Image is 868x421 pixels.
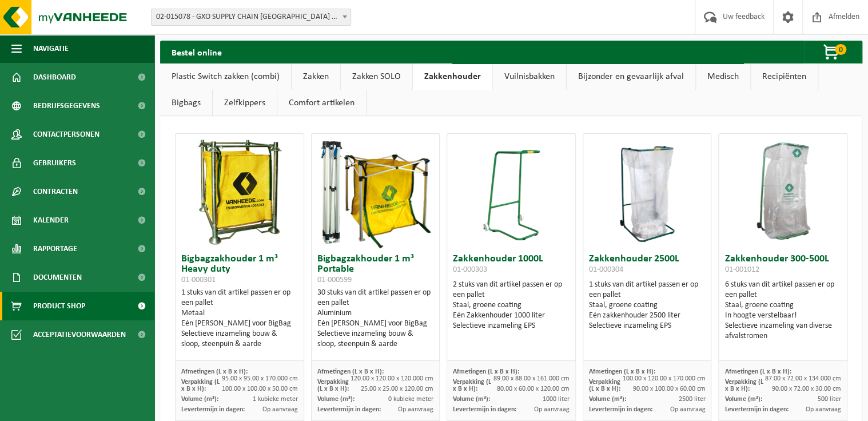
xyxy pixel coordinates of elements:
[670,406,705,413] span: Op aanvraag
[181,406,245,413] span: Levertermijn in dagen:
[253,396,298,403] span: 1 kubieke meter
[589,300,706,311] div: Staal, groene coating
[751,63,818,90] a: Recipiënten
[413,63,492,90] a: Zakkenhouder
[835,44,846,55] span: 0
[589,379,620,392] span: Verpakking (L x B x H):
[262,406,298,413] span: Op aanvraag
[181,254,298,285] h3: Bigbagzakhouder 1 m³ Heavy duty
[33,320,126,349] span: Acceptatievoorwaarden
[317,319,434,329] div: Eén [PERSON_NAME] voor BigBag
[724,368,791,375] span: Afmetingen (L x B x H):
[619,134,676,248] img: 01-000304
[632,386,705,392] span: 90.00 x 100.00 x 60.00 cm
[388,396,433,403] span: 0 kubieke meter
[317,254,434,285] h3: Bigbagzakhouder 1 m³ Portable
[589,265,623,274] span: 01-000304
[317,288,434,349] div: 30 stuks van dit artikel passen er op een pallet
[453,406,516,413] span: Levertermijn in dagen:
[453,379,491,392] span: Verpakking (L x B x H):
[152,9,351,25] span: 02-015078 - GXO SUPPLY CHAIN ANTWERPEN MAG. ORION - ANTWERPEN
[453,300,570,311] div: Staal, groene coating
[765,375,841,382] span: 87.00 x 72.00 x 134.000 cm
[33,92,100,120] span: Bedrijfsgegevens
[33,63,76,92] span: Dashboard
[589,280,706,331] div: 1 stuks van dit artikel passen er op een pallet
[453,280,570,331] div: 2 stuks van dit artikel passen er op een pallet
[493,375,570,382] span: 89.00 x 88.00 x 161.000 cm
[341,63,412,90] a: Zakken SOLO
[318,134,432,248] img: 01-000599
[726,134,840,248] img: 01-001012
[589,311,706,321] div: Eén zakkenhouder 2500 liter
[33,235,77,263] span: Rapportage
[213,90,277,116] a: Zelfkippers
[543,396,570,403] span: 1000 liter
[317,379,349,392] span: Verpakking (L x B x H):
[567,63,695,90] a: Bijzonder en gevaarlijk afval
[182,134,297,248] img: 01-000301
[361,386,433,392] span: 25.00 x 25.00 x 120.00 cm
[589,406,652,413] span: Levertermijn in dagen:
[724,396,762,403] span: Volume (m³):
[151,9,351,26] span: 02-015078 - GXO SUPPLY CHAIN ANTWERPEN MAG. ORION - ANTWERPEN
[453,396,490,403] span: Volume (m³):
[453,311,570,321] div: Eén Zakkenhouder 1000 liter
[724,300,841,311] div: Staal, groene coating
[398,406,433,413] span: Op aanvraag
[181,368,248,375] span: Afmetingen (L x B x H):
[534,406,570,413] span: Op aanvraag
[317,368,384,375] span: Afmetingen (L x B x H):
[622,375,705,382] span: 100.00 x 120.00 x 170.000 cm
[33,177,78,206] span: Contracten
[222,386,298,392] span: 100.00 x 100.00 x 50.00 cm
[317,329,434,349] div: Selectieve inzameling bouw & sloop, steenpuin & aarde
[724,254,841,277] h3: Zakkenhouder 300-500L
[772,386,841,392] span: 90.00 x 72.00 x 30.00 cm
[181,396,218,403] span: Volume (m³):
[589,254,706,277] h3: Zakkenhouder 2500L
[33,149,76,177] span: Gebruikers
[724,280,841,341] div: 6 stuks van dit artikel passen er op een pallet
[33,120,99,149] span: Contactpersonen
[453,254,570,277] h3: Zakkenhouder 1000L
[724,265,759,274] span: 01-001012
[804,41,861,63] button: 0
[181,308,298,319] div: Metaal
[678,396,705,403] span: 2500 liter
[181,288,298,349] div: 1 stuks van dit artikel passen er op een pallet
[181,329,298,349] div: Selectieve inzameling bouw & sloop, steenpuin & aarde
[317,308,434,319] div: Aluminium
[453,265,487,274] span: 01-000303
[33,263,82,292] span: Documenten
[160,41,233,63] h2: Bestel online
[724,379,763,392] span: Verpakking (L x B x H):
[818,396,841,403] span: 500 liter
[317,406,381,413] span: Levertermijn in dagen:
[589,368,655,375] span: Afmetingen (L x B x H):
[589,396,626,403] span: Volume (m³):
[696,63,750,90] a: Medisch
[724,321,841,341] div: Selectieve inzameling van diverse afvalstromen
[181,319,298,329] div: Eén [PERSON_NAME] voor BigBag
[160,90,212,116] a: Bigbags
[33,292,85,320] span: Product Shop
[317,396,355,403] span: Volume (m³):
[317,276,352,284] span: 01-000599
[806,406,841,413] span: Op aanvraag
[33,34,69,63] span: Navigatie
[589,321,706,331] div: Selectieve inzameling EPS
[277,90,366,116] a: Comfort artikelen
[160,63,291,90] a: Plastic Switch zakken (combi)
[33,206,69,235] span: Kalender
[222,375,298,382] span: 95.00 x 95.00 x 170.000 cm
[497,386,570,392] span: 80.00 x 60.00 x 120.00 cm
[724,406,788,413] span: Levertermijn in dagen:
[181,379,220,392] span: Verpakking (L x B x H):
[483,134,540,248] img: 01-000303
[493,63,566,90] a: Vuilnisbakken
[181,276,216,284] span: 01-000301
[724,311,841,321] div: In hoogte verstelbaar!
[453,368,519,375] span: Afmetingen (L x B x H):
[351,375,433,382] span: 120.00 x 120.00 x 120.000 cm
